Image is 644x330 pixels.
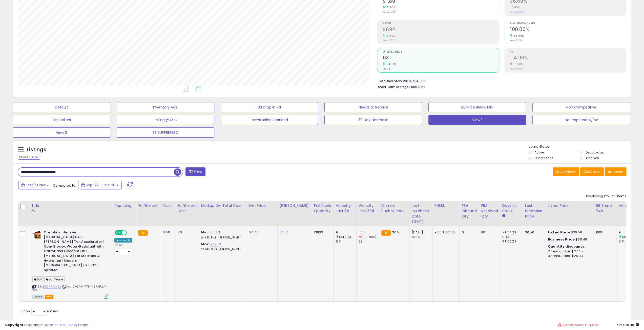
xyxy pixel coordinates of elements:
b: Max: [201,242,210,247]
div: Fulfillable Quantity [314,203,331,214]
div: 7 (100%) [502,230,523,235]
span: | SKU: D-CAR-177814-SPATULA-WS [32,284,107,292]
button: Save View [553,167,579,176]
div: $30.50 [548,230,590,235]
small: Prev: $1,433 [383,11,395,14]
small: Prev: 36.69% [510,11,524,14]
div: % [201,230,243,239]
span: $157 [418,84,425,89]
span: Profit [383,22,499,25]
div: BB Share 24h. [596,203,614,214]
a: Privacy Policy [66,322,88,327]
span: ROI [510,51,626,53]
span: FBA [45,295,53,299]
button: BB Drop in 7d [221,102,318,112]
a: Terms of Use [43,322,65,327]
button: Items Being Repriced [221,115,318,125]
li: $143,595 [378,78,622,84]
span: All listings currently available for purchase on Amazon [32,295,44,299]
div: Displaying 1 to 1 of 1 items [586,194,626,199]
small: (34.13%) [339,235,351,239]
div: Last Purchase Date (GMT) [412,203,430,224]
button: Default [13,102,110,112]
div: 7 (100%) [502,239,523,244]
div: 28 [359,239,379,244]
div: 3.9 [177,230,195,235]
button: Needs to Reprice [324,102,422,112]
label: Archived [586,156,599,160]
span: Avg. Buybox Share [510,22,626,25]
span: TOP [32,276,44,282]
b: Quantity discounts [548,244,584,249]
button: Last 7 Days [18,181,52,189]
p: Listing States: [528,144,631,149]
small: (0%) [502,235,509,239]
div: Days In Stock [502,203,521,214]
small: Prev: 63.71% [510,39,523,42]
div: % [201,242,243,251]
h5: Listings [27,146,46,153]
div: Last Purchase Price [525,203,544,219]
div: FNSKU [434,203,458,208]
span: Compared to: [53,183,76,188]
div: Clear All Filters [18,155,40,160]
div: 11.57 [359,230,379,235]
div: Markup on Total Cost [201,203,245,208]
div: 9 [619,230,639,235]
span: Sep-22 - Sep-28 [86,183,115,188]
small: (-58.68%) [362,235,376,239]
div: Cost [163,203,173,208]
small: 56.96% [512,34,524,38]
h2: 100.00% [510,27,626,33]
small: 0.00% [510,6,520,9]
b: Min: [201,230,209,235]
button: Columns [580,167,604,176]
button: View 2 [13,127,110,138]
th: The percentage added to the cost of goods (COGS) that forms the calculator for Min & Max prices. [199,201,247,226]
div: Velocity Last 7d [336,203,354,214]
label: Out of Stock [534,156,553,160]
div: Listed Price [548,203,592,208]
button: BB SUPPRESSED [117,127,214,138]
div: Repricing [114,203,134,208]
small: Prev: $526 [383,39,394,42]
small: -1.58% [512,62,523,66]
strong: Copyright [5,322,24,327]
img: 416hsp8eyIL._SL40_.jpg [32,230,43,240]
p: 36.69% Profit [PERSON_NAME] [201,248,243,251]
div: 30.50 [525,230,542,235]
div: Min Price [249,203,275,208]
div: 6.71 [336,239,356,244]
small: Prev: 116.81% [510,67,523,70]
a: 24.40 [249,230,259,235]
div: [DATE] 18:06:19 [412,230,428,239]
div: 100% [596,230,613,235]
button: BB Price Below Min [428,102,526,112]
button: Not Repriced w/inv [532,115,630,125]
h2: $694 [383,27,499,33]
div: X004H3P47B [434,230,456,235]
span: Ordered Items [383,51,499,53]
span: OFF [126,231,134,235]
b: Total Inventory Value: [378,79,412,83]
div: ASIN: [32,230,108,298]
a: 30.50 [280,230,289,235]
span: ON [115,231,122,235]
button: 30 Day Decrease [324,115,422,125]
h2: 63 [383,55,499,62]
label: Deactivated [586,150,605,155]
span: Oct Prime [44,276,65,282]
div: Title [31,203,110,208]
div: 3 Items, Price: $25.93 [548,254,590,258]
h2: 114.96% [510,55,626,62]
div: seller snap | | [5,323,88,327]
div: 9 [336,230,356,235]
button: Top Sellers [13,115,110,125]
button: Filters [185,167,205,176]
div: FBA Reserved Qty [481,203,498,219]
span: Show: entries [22,309,58,314]
div: 13829 [314,230,330,235]
label: Active [534,150,544,155]
span: 2025-10-6 20:48 GMT [617,322,639,327]
b: Short Term Storage Fees: [378,85,417,89]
